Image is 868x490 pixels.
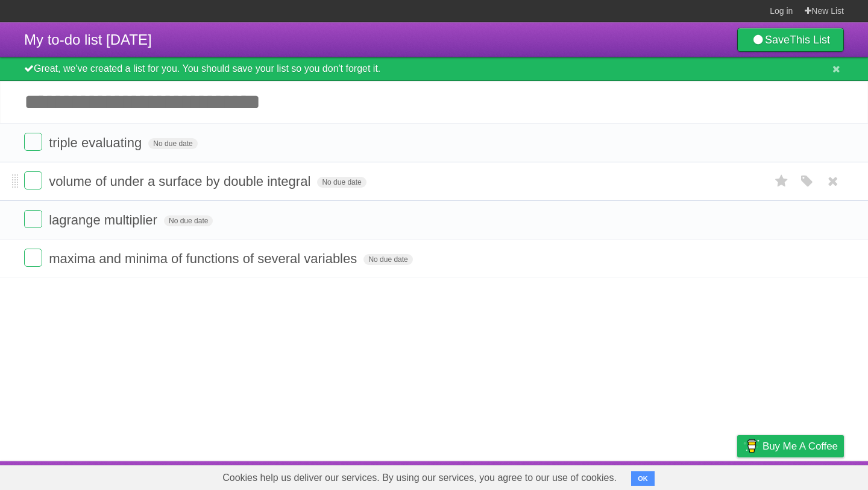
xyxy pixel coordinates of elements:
[631,471,655,486] button: OK
[24,210,42,228] label: Done
[49,251,360,266] span: maxima and minima of functions of several variables
[24,171,42,189] label: Done
[722,464,753,487] a: Privacy
[148,138,197,149] span: No due date
[210,466,629,490] span: Cookies help us deliver our services. By using our services, you agree to our use of cookies.
[24,31,152,48] span: My to-do list [DATE]
[577,464,602,487] a: About
[681,464,707,487] a: Terms
[737,28,844,52] a: SaveThis List
[24,133,42,151] label: Done
[770,171,793,191] label: Star task
[317,177,366,188] span: No due date
[763,436,838,457] span: Buy me a coffee
[49,212,160,227] span: lagrange multiplier
[49,174,313,189] span: volume of under a surface by double integral
[790,34,830,46] b: This List
[768,464,844,487] a: Suggest a feature
[617,464,665,487] a: Developers
[363,254,412,265] span: No due date
[737,435,844,457] a: Buy me a coffee
[49,135,145,150] span: triple evaluating
[743,436,759,456] img: Buy me a coffee
[24,249,42,267] label: Done
[164,215,213,226] span: No due date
